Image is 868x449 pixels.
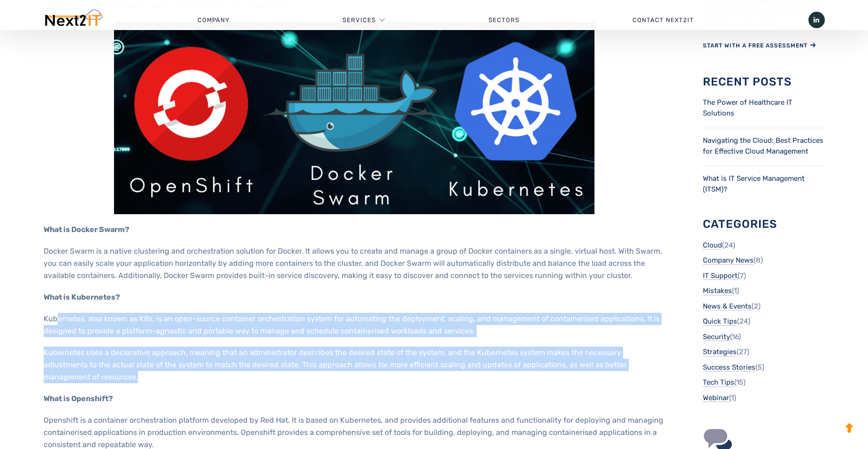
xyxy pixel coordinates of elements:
[44,293,120,302] strong: What is Kubernetes?
[703,174,805,194] a: What is IT Service Management (ITSM)?
[703,301,752,312] a: News & Events
[44,245,665,282] p: Docker Swarm is a native clustering and orchestration solution for Docker. It allows you to creat...
[703,362,825,373] li: (5)
[703,286,825,296] li: (1)
[703,332,825,342] li: (16)
[703,377,734,388] a: Tech Tips
[703,76,825,88] h3: Recent Posts
[703,377,825,388] li: (15)
[703,301,825,312] li: (2)
[703,316,825,327] li: (24)
[703,362,755,373] a: Success Stories
[44,313,665,337] p: Kubernetes, also known as K8s, is an open-source container orchestration system for automating th...
[343,6,376,34] a: Services
[703,98,792,117] a: The Power of Healthcare IT Solutions
[703,316,737,327] a: Quick Tips
[703,240,825,251] li: (24)
[703,347,825,357] li: (27)
[703,240,722,251] a: Cloud
[703,38,816,52] a: START WITH A FREE ASSESSMENT
[703,286,732,296] a: Mistakes
[703,332,730,342] a: Security
[703,255,754,266] a: Company News
[141,6,286,34] a: Company
[576,6,751,34] a: Contact Next2IT
[703,393,825,403] li: (1)
[703,255,825,266] li: (8)
[432,6,576,34] a: Sectors
[703,271,738,281] a: IT Support
[44,394,113,403] strong: What is Openshift?
[44,9,102,31] img: Next2IT
[703,218,825,230] h3: Categories
[703,393,729,403] a: Webinar
[44,225,129,234] strong: What is Docker Swarm?
[44,347,665,383] p: Kubernetes uses a declarative approach, meaning that an administrator describes the desired state...
[703,271,825,281] li: (7)
[703,136,823,155] a: Navigating the Cloud: Best Practices for Effective Cloud Management
[703,347,737,357] a: Strategies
